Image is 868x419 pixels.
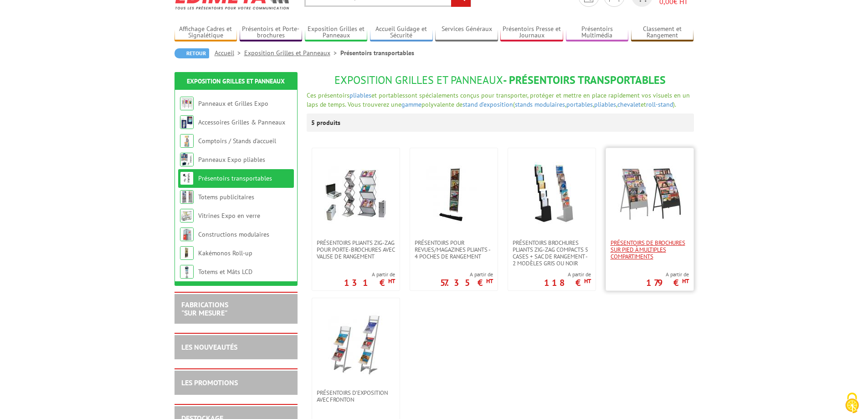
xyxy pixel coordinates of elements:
[606,239,693,260] a: Présentoirs de brochures sur pied à multiples compartiments
[307,91,349,99] span: Ces présentoirs
[388,277,395,285] sup: HT
[317,239,395,260] span: Présentoirs pliants Zig-Zag pour porte-brochures avec valise de rangement
[307,74,694,86] h1: - Présentoirs transportables
[836,388,868,419] button: Cookies (fenêtre modale)
[307,91,690,109] span: sont spécialements conçus pour transporter, protéger et mettre en place rapidement vos visuels en...
[187,77,285,85] a: Exposition Grilles et Panneaux
[682,277,689,285] sup: HT
[180,115,194,129] img: Accessoires Grilles & Panneaux
[410,239,498,260] a: Présentoirs pour revues/magazines pliants - 4 poches de rangement
[349,91,371,99] a: pliables
[440,280,493,285] p: 57.35 €
[584,277,591,285] sup: HT
[646,280,689,285] p: 179 €
[180,171,194,185] img: Présentoirs transportables
[566,25,629,40] a: Présentoirs Multimédia
[344,271,395,278] span: A partir de
[594,100,616,109] a: pliables
[180,246,194,260] img: Kakémonos Roll-up
[566,100,593,109] a: portables
[415,239,493,260] span: Présentoirs pour revues/magazines pliants - 4 poches de rangement
[344,280,395,285] p: 131 €
[181,300,228,317] a: FABRICATIONS"Sur Mesure"
[181,342,237,352] a: LES NOUVEAUTÉS
[500,25,563,40] a: Présentoirs Presse et Journaux
[618,162,682,226] img: Présentoirs de brochures sur pied à multiples compartiments
[198,137,276,145] a: Comptoirs / Stands d'accueil
[462,100,513,109] a: stand d’exposition
[198,268,252,276] a: Totems et Mâts LCD
[646,100,673,109] a: roll-stand
[334,73,503,87] span: Exposition Grilles et Panneaux
[198,99,268,108] a: Panneaux et Grilles Expo
[180,134,194,148] img: Comptoirs / Stands d'accueil
[181,378,238,387] a: LES PROMOTIONS
[175,25,237,40] a: Affichage Cadres et Signalétique
[180,265,194,279] img: Totems et Mâts LCD
[312,389,400,403] a: Présentoirs d'exposition avec Fronton
[312,239,400,260] a: Présentoirs pliants Zig-Zag pour porte-brochures avec valise de rangement
[370,25,433,40] a: Accueil Guidage et Sécurité
[198,174,272,182] a: Présentoirs transportables
[198,193,254,201] a: Totems publicitaires
[544,280,591,285] p: 118 €
[513,100,676,109] span: ( , , , et ).
[646,271,689,278] span: A partir de
[440,271,493,278] span: A partir de
[508,239,596,267] a: Présentoirs brochures pliants Zig-Zag compacts 5 cases + sac de rangement - 2 Modèles Gris ou Noir
[515,100,565,109] a: stands modulaires
[180,97,194,110] img: Panneaux et Grilles Expo
[198,230,269,238] a: Constructions modulaires
[324,162,388,226] img: Présentoirs pliants Zig-Zag pour porte-brochures avec valise de rangement
[324,312,388,376] img: Présentoirs d'exposition avec Fronton
[841,392,863,414] img: Cookies (fenêtre modale)
[617,100,641,109] a: chevalet
[180,228,194,241] img: Constructions modulaires
[180,153,194,166] img: Panneaux Expo pliables
[244,49,340,57] a: Exposition Grilles et Panneaux
[631,25,694,40] a: Classement et Rangement
[240,25,303,40] a: Présentoirs et Porte-brochures
[305,25,368,40] a: Exposition Grilles et Panneaux
[198,249,252,257] a: Kakémonos Roll-up
[175,48,209,58] a: Retour
[198,155,265,164] a: Panneaux Expo pliables
[544,271,591,278] span: A partir de
[486,277,493,285] sup: HT
[611,239,689,260] span: Présentoirs de brochures sur pied à multiples compartiments
[422,162,486,226] img: Présentoirs pour revues/magazines pliants - 4 poches de rangement
[435,25,498,40] a: Services Généraux
[317,389,395,403] span: Présentoirs d'exposition avec Fronton
[198,118,285,126] a: Accessoires Grilles & Panneaux
[198,212,260,220] a: Vitrines Expo en verre
[340,48,414,57] li: Présentoirs transportables
[180,209,194,222] img: Vitrines Expo en verre
[311,114,345,132] p: 5 produits
[513,239,591,267] span: Présentoirs brochures pliants Zig-Zag compacts 5 cases + sac de rangement - 2 Modèles Gris ou Noir
[215,49,244,57] a: Accueil
[180,190,194,204] img: Totems publicitaires
[401,100,421,109] a: gamme
[520,162,584,226] img: Présentoirs brochures pliants Zig-Zag compacts 5 cases + sac de rangement - 2 Modèles Gris ou Noir
[307,91,690,109] font: et portables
